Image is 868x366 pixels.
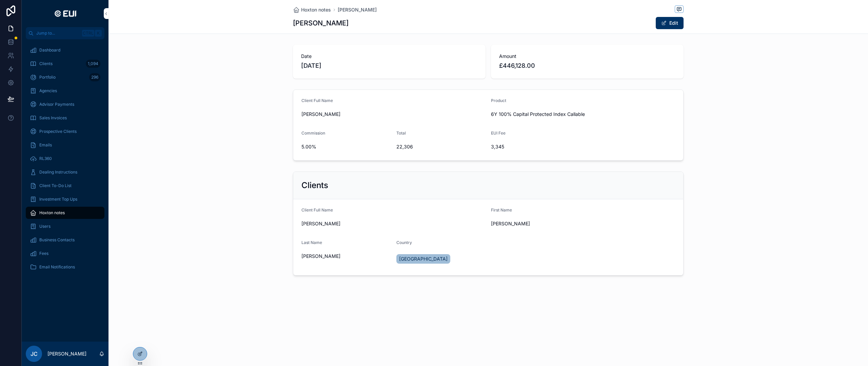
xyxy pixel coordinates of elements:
[26,152,104,165] a: RL360
[39,129,77,134] span: Prospective Clients
[491,111,675,118] span: 6Y 100% Capital Protected Index Callable
[26,98,104,110] a: Advisor Payments
[656,17,684,29] button: Edit
[293,18,349,28] h1: [PERSON_NAME]
[26,166,104,178] a: Dealing Instructions
[36,30,79,36] span: Jump to...
[39,102,74,107] span: Advisor Payments
[26,112,104,124] a: Sales Invoices
[301,98,333,103] span: Client Full Name
[39,251,48,256] span: Fees
[399,256,448,262] span: [GEOGRAPHIC_DATA]
[26,27,104,39] button: Jump to...CtrlK
[491,220,675,227] span: [PERSON_NAME]
[491,143,580,150] span: 3,345
[26,58,104,70] a: Clients1,094
[39,115,67,121] span: Sales Invoices
[301,61,477,70] span: [DATE]
[491,130,506,136] span: EUI Fee
[39,88,57,94] span: Agencies
[39,210,65,216] span: Hoxton notes
[26,44,104,56] a: Dashboard
[26,193,104,205] a: Investment Top Ups
[301,130,325,136] span: Commission
[26,85,104,97] a: Agencies
[26,180,104,192] a: Client To-Do List
[96,30,101,36] span: K
[86,60,100,68] div: 1,094
[499,53,675,60] span: Amount
[293,6,331,13] a: Hoxton notes
[301,6,331,13] span: Hoxton notes
[396,240,412,245] span: Country
[396,254,450,264] a: [GEOGRAPHIC_DATA]
[396,130,406,136] span: Total
[26,125,104,138] a: Prospective Clients
[39,75,56,80] span: Portfolio
[301,111,486,118] span: [PERSON_NAME]
[39,183,72,188] span: Client To-Do List
[89,73,100,81] div: 296
[301,143,391,150] span: 5.00%
[301,240,322,245] span: Last Name
[39,169,77,175] span: Dealing Instructions
[31,350,38,358] span: JC
[338,6,377,13] a: [PERSON_NAME]
[26,71,104,83] a: Portfolio296
[301,207,333,212] span: Client Full Name
[39,237,75,243] span: Business Contacts
[26,220,104,232] a: Users
[47,350,86,357] p: [PERSON_NAME]
[396,143,486,150] span: 22,306
[26,234,104,246] a: Business Contacts
[39,264,75,270] span: Email Notifications
[39,142,52,148] span: Emails
[39,61,53,66] span: Clients
[26,139,104,151] a: Emails
[491,207,512,212] span: First Name
[39,156,52,161] span: RL360
[301,53,477,60] span: Date
[26,247,104,260] a: Fees
[39,197,77,202] span: Investment Top Ups
[26,261,104,273] a: Email Notifications
[82,30,94,37] span: Ctrl
[499,61,675,70] span: £446,128.00
[22,39,108,282] div: scrollable content
[301,180,328,191] h2: Clients
[491,98,506,103] span: Product
[301,220,486,227] span: [PERSON_NAME]
[26,207,104,219] a: Hoxton notes
[39,47,60,53] span: Dashboard
[39,224,51,229] span: Users
[52,8,78,19] img: App logo
[301,253,391,260] span: [PERSON_NAME]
